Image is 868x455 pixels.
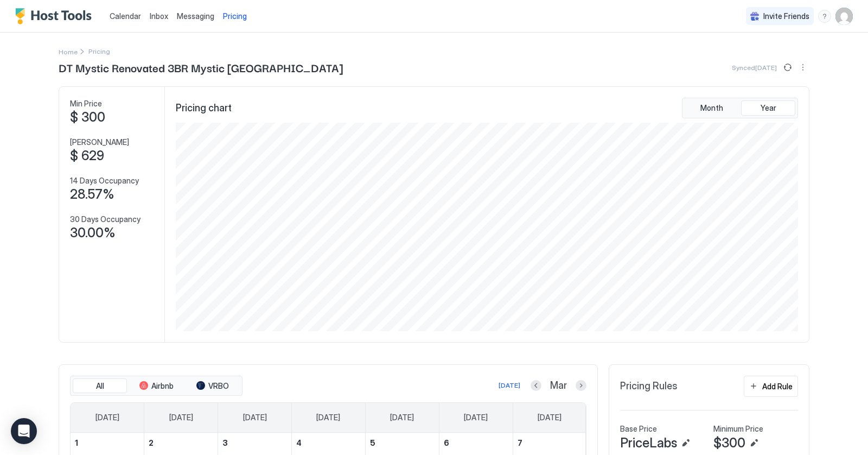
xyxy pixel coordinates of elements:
[70,176,139,186] span: 14 Days Occupancy
[527,403,572,432] a: Saturday
[796,61,809,74] button: More options
[144,433,218,453] a: March 2, 2026
[518,438,522,447] span: 7
[379,403,425,432] a: Thursday
[59,59,343,75] span: DT Mystic Renovated 3BR Mystic [GEOGRAPHIC_DATA]
[464,413,488,422] span: [DATE]
[713,435,745,451] span: $300
[96,381,104,391] span: All
[835,8,853,25] div: User profile
[177,10,214,22] a: Messaging
[366,433,439,453] a: March 5, 2026
[741,100,795,116] button: Year
[232,403,278,432] a: Tuesday
[15,8,97,24] a: Host Tools Logo
[682,98,798,118] div: tab-group
[169,413,193,422] span: [DATE]
[73,378,127,394] button: All
[176,102,232,115] span: Pricing chart
[151,381,174,391] span: Airbnb
[186,378,240,394] button: VRBO
[538,413,561,422] span: [DATE]
[713,424,763,434] span: Minimum Price
[763,11,809,21] span: Invite Friends
[620,380,678,393] span: Pricing Rules
[620,424,657,434] span: Base Price
[453,403,499,432] a: Friday
[59,48,78,56] span: Home
[761,103,776,113] span: Year
[296,438,302,447] span: 4
[513,433,586,453] a: March 7, 2026
[70,109,105,125] span: $ 300
[71,433,144,453] a: March 1, 2026
[222,438,228,447] span: 3
[150,11,168,21] span: Inbox
[243,413,267,422] span: [DATE]
[499,381,520,390] div: [DATE]
[292,433,365,453] a: March 4, 2026
[679,437,692,450] button: Edit
[85,403,130,432] a: Sunday
[223,11,247,21] span: Pricing
[685,100,739,116] button: Month
[70,214,141,224] span: 30 Days Occupancy
[316,413,340,422] span: [DATE]
[531,380,541,391] button: Previous month
[70,148,104,164] span: $ 629
[59,46,78,57] div: Breadcrumb
[110,11,141,21] span: Calendar
[748,437,761,450] button: Edit
[208,381,229,391] span: VRBO
[110,10,141,22] a: Calendar
[781,61,794,74] button: Sync prices
[177,11,214,21] span: Messaging
[439,433,513,453] a: March 6, 2026
[576,380,586,391] button: Next month
[11,418,37,444] div: Open Intercom Messenger
[444,438,449,447] span: 6
[818,10,831,23] div: menu
[620,435,677,451] span: PriceLabs
[218,433,291,453] a: March 3, 2026
[390,413,414,422] span: [DATE]
[75,438,78,447] span: 1
[744,376,798,397] button: Add Rule
[700,103,723,113] span: Month
[370,438,375,447] span: 5
[70,137,129,147] span: [PERSON_NAME]
[158,403,204,432] a: Monday
[305,403,351,432] a: Wednesday
[70,99,102,109] span: Min Price
[149,438,154,447] span: 2
[88,47,110,55] span: Breadcrumb
[59,46,78,57] a: Home
[762,381,793,392] div: Add Rule
[95,413,119,422] span: [DATE]
[150,10,168,22] a: Inbox
[550,380,567,392] span: Mar
[732,64,777,72] span: Synced [DATE]
[70,225,116,241] span: 30.00%
[497,379,522,392] button: [DATE]
[129,378,183,394] button: Airbnb
[70,376,242,396] div: tab-group
[796,61,809,74] div: menu
[70,186,114,203] span: 28.57%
